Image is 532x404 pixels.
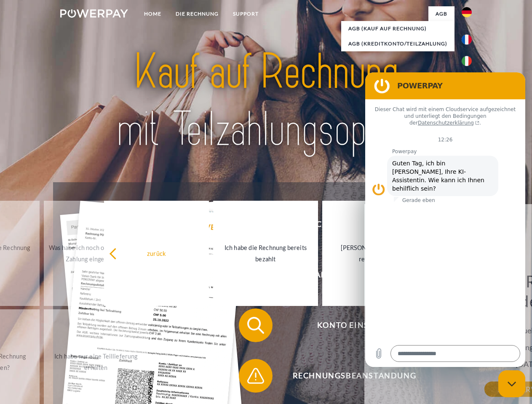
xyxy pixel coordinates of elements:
[365,72,525,367] iframe: Messaging-Fenster
[245,365,266,386] img: qb_warning.svg
[462,7,472,17] img: de
[341,21,454,36] a: AGB (Kauf auf Rechnung)
[245,315,266,336] img: qb_search.svg
[327,242,422,265] div: [PERSON_NAME] wurde retourniert
[137,6,168,21] a: Home
[218,242,313,265] div: Ich habe die Rechnung bereits bezahlt
[44,201,149,306] a: Was habe ich noch offen, ist meine Zahlung eingegangen?
[462,56,472,66] img: it
[168,6,226,21] a: DIE RECHNUNG
[428,6,454,21] a: agb
[109,247,204,259] div: zurück
[226,6,266,21] a: SUPPORT
[239,359,458,393] button: Rechnungsbeanstandung
[49,351,144,373] div: Ich habe nur eine Teillieferung erhalten
[60,9,128,18] img: logo-powerpay-white.svg
[80,40,452,161] img: title-powerpay_de.svg
[462,35,472,45] img: fr
[498,370,525,397] iframe: Schaltfläche zum Öffnen des Messaging-Fensters; Konversation läuft
[49,242,144,265] div: Was habe ich noch offen, ist meine Zahlung eingegangen?
[341,36,454,51] a: AGB (Kreditkonto/Teilzahlung)
[239,308,458,342] button: Konto einsehen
